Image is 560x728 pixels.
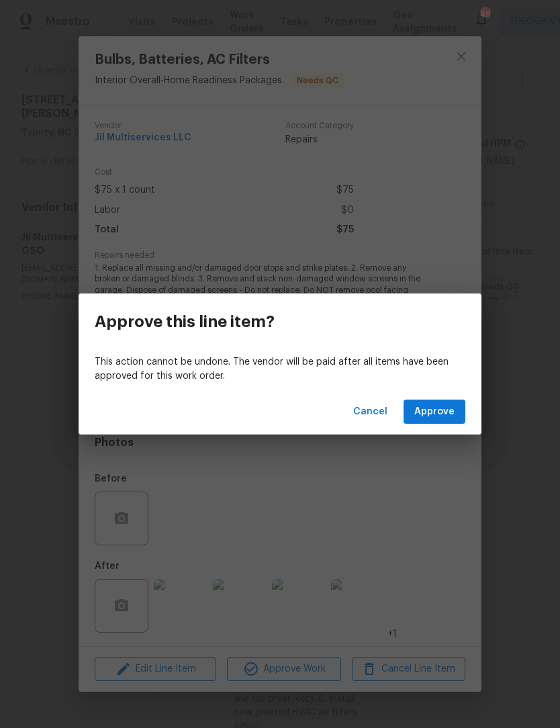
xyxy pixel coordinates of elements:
button: Approve [404,400,465,424]
span: Cancel [353,404,387,420]
h3: Approve this line item? [95,312,275,331]
span: Approve [414,404,455,420]
p: This action cannot be undone. The vendor will be paid after all items have been approved for this... [95,355,465,383]
button: Cancel [348,400,393,424]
